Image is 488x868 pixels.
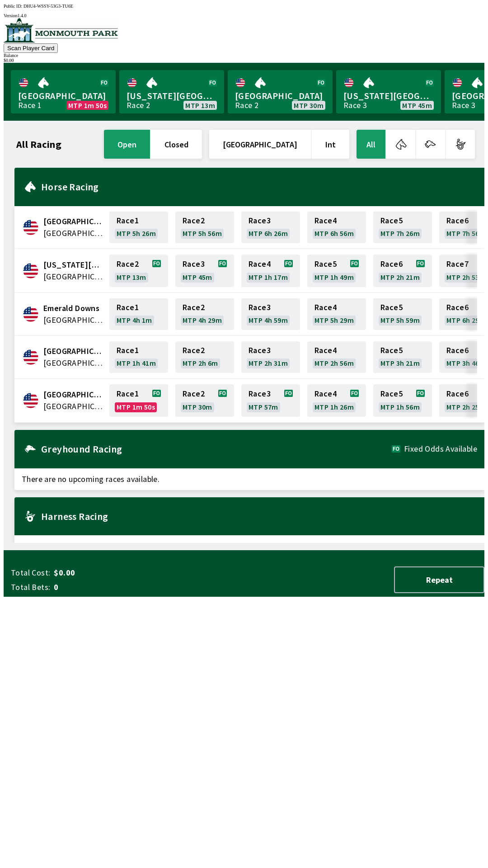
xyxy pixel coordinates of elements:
span: Race 5 [380,304,403,311]
span: Race 1 [117,304,139,311]
span: Race 3 [183,260,205,268]
span: Race 4 [314,347,337,354]
span: Race 3 [249,347,271,354]
span: Race 4 [249,260,271,268]
a: Race5MTP 3h 21m [373,341,432,373]
span: Delaware Park [43,259,104,271]
span: 0 [54,582,196,593]
span: Race 5 [380,347,403,354]
a: Race1MTP 4h 1m [109,298,168,330]
a: Race4MTP 1h 26m [307,384,366,417]
span: Total Bets: [11,582,50,593]
span: Monmouth Park [43,389,104,401]
span: [US_STATE][GEOGRAPHIC_DATA] [343,90,434,102]
span: MTP 1m 50s [117,403,155,410]
span: There are no upcoming races available. [14,535,484,557]
a: Race1MTP 1h 41m [109,341,168,373]
span: Repeat [402,575,476,585]
span: MTP 1h 26m [314,403,354,410]
div: Race 2 [127,102,150,109]
a: Race4MTP 1h 17m [241,255,300,287]
span: Race 4 [314,217,337,224]
button: [GEOGRAPHIC_DATA] [209,130,311,159]
a: Race3MTP 4h 59m [241,298,300,330]
span: MTP 2h 31m [249,359,288,367]
a: Race5MTP 1h 49m [307,255,366,287]
span: DHU4-WSSY-53G3-TU6E [23,4,73,9]
span: Race 3 [249,390,271,397]
span: MTP 13m [117,274,146,281]
span: MTP 4h 59m [249,316,288,324]
span: Race 2 [183,390,205,397]
span: MTP 3h 46m [446,359,486,367]
span: Race 2 [183,304,205,311]
button: Int [312,130,349,159]
span: There are no upcoming races available. [14,468,484,490]
span: Race 1 [117,390,139,397]
div: Version 1.4.0 [4,13,484,18]
span: Race 4 [314,304,337,311]
div: Race 1 [18,102,42,109]
a: Race2MTP 13m [109,255,168,287]
span: Race 7 [446,260,469,268]
a: Race5MTP 1h 56m [373,384,432,417]
span: MTP 5h 56m [183,230,222,237]
div: Race 3 [343,102,367,109]
a: Race4MTP 6h 56m [307,212,366,243]
span: MTP 30m [183,403,212,410]
span: MTP 4h 29m [183,316,222,324]
span: Race 3 [249,217,271,224]
div: Balance [4,53,484,58]
span: MTP 2h 25m [446,403,486,410]
span: MTP 1h 17m [249,274,288,281]
a: Race2MTP 5h 56m [175,212,234,243]
span: Race 5 [380,390,403,397]
a: [GEOGRAPHIC_DATA]Race 2MTP 30m [228,70,333,113]
span: Race 2 [183,347,205,354]
button: Repeat [394,566,484,593]
span: Race 2 [183,217,205,224]
span: MTP 1h 49m [314,274,354,281]
span: Race 4 [314,390,337,397]
span: Canterbury Park [43,216,104,227]
span: MTP 5h 59m [380,316,420,324]
span: MTP 1h 56m [380,403,420,410]
button: closed [151,130,202,159]
a: Race1MTP 1m 50s [109,384,168,417]
span: MTP 4h 1m [117,316,152,324]
a: [US_STATE][GEOGRAPHIC_DATA]Race 2MTP 13m [119,70,224,113]
span: MTP 6h 26m [249,230,288,237]
h2: Horse Racing [41,183,477,190]
span: MTP 2h 21m [380,274,420,281]
a: Race5MTP 5h 59m [373,298,432,330]
a: Race3MTP 2h 31m [241,341,300,373]
span: United States [43,357,104,369]
img: venue logo [4,18,118,42]
a: Race3MTP 6h 26m [241,212,300,243]
span: United States [43,271,104,283]
span: Race 6 [380,260,403,268]
a: Race3MTP 57m [241,384,300,417]
span: Race 2 [117,260,139,268]
span: MTP 6h 29m [446,316,486,324]
span: Fairmount Park [43,345,104,357]
button: All [357,130,385,159]
a: Race6MTP 2h 21m [373,255,432,287]
a: Race4MTP 2h 56m [307,341,366,373]
span: MTP 3h 21m [380,359,420,367]
div: Race 2 [235,102,258,109]
span: MTP 57m [249,403,278,410]
span: Race 1 [117,217,139,224]
span: MTP 1h 41m [117,359,156,367]
span: [GEOGRAPHIC_DATA] [18,90,108,102]
span: Race 6 [446,304,469,311]
span: Race 6 [446,217,469,224]
span: MTP 2h 56m [314,359,354,367]
span: Total Cost: [11,567,50,578]
span: Race 6 [446,390,469,397]
div: $ 0.00 [4,58,484,63]
span: $0.00 [54,567,196,578]
span: MTP 45m [183,274,212,281]
a: Race2MTP 2h 6m [175,341,234,373]
span: Race 5 [314,260,337,268]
